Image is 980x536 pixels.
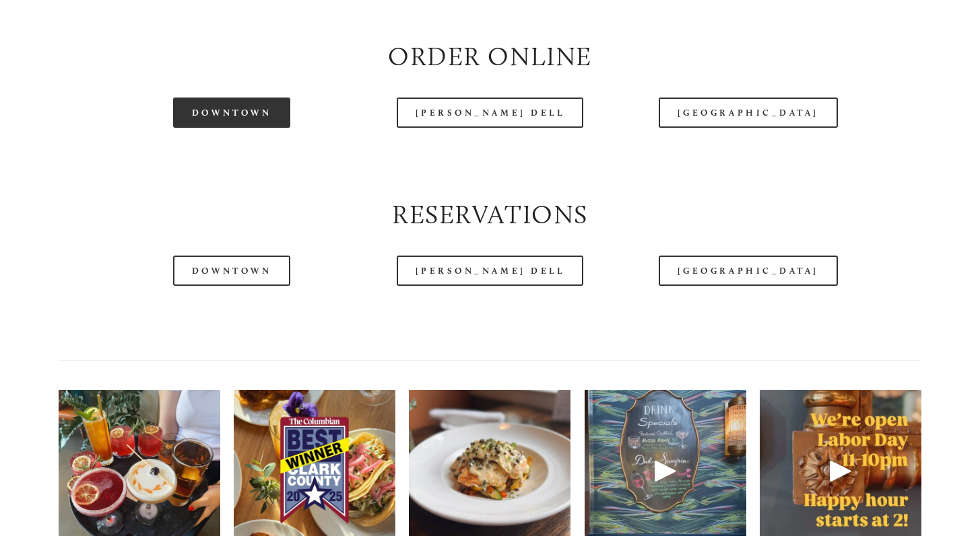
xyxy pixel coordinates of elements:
a: [PERSON_NAME] Dell [397,98,584,128]
a: Downtown [173,98,290,128]
a: [GEOGRAPHIC_DATA] [659,98,838,128]
a: [GEOGRAPHIC_DATA] [659,256,838,286]
h2: Reservations [59,196,921,233]
a: Downtown [173,256,290,286]
a: [PERSON_NAME] Dell [397,256,584,286]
